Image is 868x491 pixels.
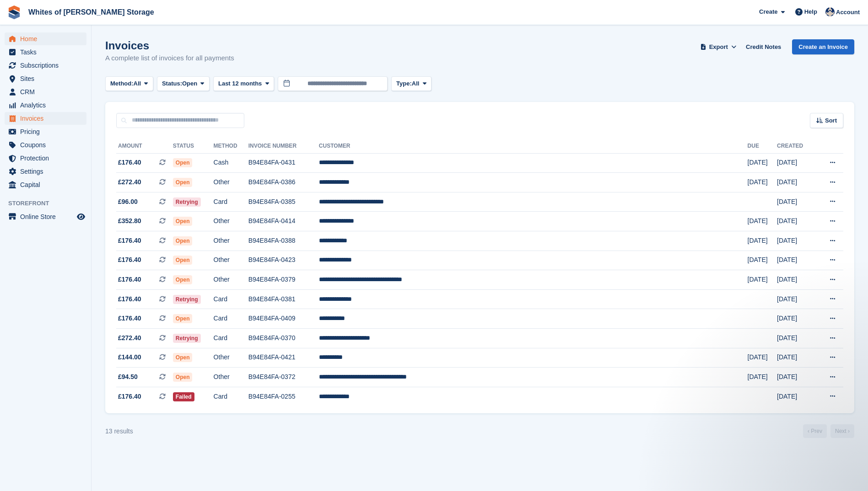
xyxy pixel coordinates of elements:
span: Settings [20,165,75,178]
td: Other [214,270,248,290]
a: menu [5,139,86,151]
span: Sites [20,72,75,85]
span: Open [173,158,193,167]
span: Retrying [173,197,201,207]
button: Type: All [391,76,431,91]
span: Open [173,256,193,265]
a: menu [5,99,86,112]
a: menu [5,46,86,59]
span: £176.40 [118,275,141,284]
td: [DATE] [777,173,815,192]
span: Open [173,373,193,382]
td: B94E84FA-0409 [248,309,319,329]
td: [DATE] [748,251,777,270]
a: Preview store [75,211,86,222]
button: Status: Open [157,76,210,91]
span: £272.40 [118,177,141,187]
span: Analytics [20,99,75,112]
span: £176.40 [118,314,141,323]
span: Status: [162,79,182,88]
th: Created [777,139,815,154]
span: Subscriptions [20,59,75,72]
span: Online Store [20,210,75,223]
td: Other [214,251,248,270]
span: £176.40 [118,294,141,304]
td: Other [214,368,248,387]
span: Open [173,236,193,245]
td: [DATE] [777,192,815,212]
td: B94E84FA-0381 [248,289,319,309]
td: [DATE] [748,231,777,251]
span: Help [804,7,817,16]
td: B94E84FA-0385 [248,192,319,212]
td: B94E84FA-0431 [248,153,319,173]
td: [DATE] [777,289,815,309]
span: £176.40 [118,392,141,401]
th: Amount [116,139,173,154]
a: menu [5,32,86,45]
span: Storefront [8,199,91,208]
span: Type: [396,79,412,88]
td: B94E84FA-0423 [248,251,319,270]
span: £144.00 [118,352,141,362]
td: [DATE] [748,153,777,173]
td: Other [214,173,248,192]
span: Open [173,275,193,284]
span: Capital [20,178,75,191]
span: Open [173,314,193,323]
td: [DATE] [777,212,815,231]
td: [DATE] [748,348,777,368]
td: Other [214,348,248,368]
td: [DATE] [777,231,815,251]
td: [DATE] [748,173,777,192]
span: Sort [825,116,837,125]
th: Method [214,139,248,154]
span: Retrying [173,334,201,343]
span: Method: [110,79,134,88]
span: £94.50 [118,372,138,382]
td: B94E84FA-0388 [248,231,319,251]
a: Credit Notes [742,39,785,54]
a: Next [830,424,854,438]
span: Last 12 months [218,79,262,88]
a: menu [5,72,86,85]
div: 13 results [105,427,133,436]
td: Other [214,212,248,231]
img: Wendy [825,7,835,16]
span: £176.40 [118,255,141,265]
td: Other [214,231,248,251]
p: A complete list of invoices for all payments [105,53,234,64]
td: [DATE] [748,368,777,387]
th: Due [748,139,777,154]
a: menu [5,112,86,125]
td: [DATE] [777,368,815,387]
button: Method: All [105,76,153,91]
td: Card [214,289,248,309]
th: Invoice Number [248,139,319,154]
span: £176.40 [118,236,141,245]
span: Tasks [20,46,75,59]
span: Invoices [20,112,75,125]
span: Account [836,8,860,17]
td: B94E84FA-0370 [248,329,319,348]
span: Failed [173,392,194,401]
span: All [134,79,141,88]
span: Create [759,7,777,16]
a: menu [5,59,86,72]
span: £96.00 [118,197,138,207]
span: Export [709,43,728,52]
td: [DATE] [777,251,815,270]
button: Last 12 months [213,76,274,91]
img: stora-icon-8386f47178a22dfd0bd8f6a31ec36ba5ce8667c1dd55bd0f319d3a0aa187defe.svg [7,5,21,19]
td: [DATE] [777,348,815,368]
td: [DATE] [777,387,815,406]
td: B94E84FA-0386 [248,173,319,192]
span: CRM [20,85,75,98]
th: Customer [319,139,748,154]
td: [DATE] [777,153,815,173]
span: Open [173,353,193,362]
span: Home [20,32,75,45]
td: Cash [214,153,248,173]
span: Retrying [173,295,201,304]
a: menu [5,178,86,191]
